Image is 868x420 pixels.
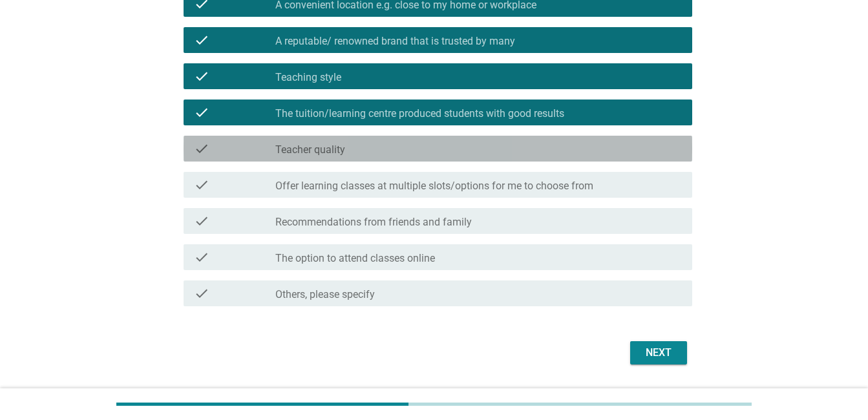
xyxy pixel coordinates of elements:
[194,32,209,48] i: check
[275,143,345,156] label: Teacher quality
[194,68,209,84] i: check
[194,105,209,120] i: check
[194,213,209,229] i: check
[275,288,375,301] label: Others, please specify
[640,345,677,361] div: Next
[275,71,341,84] label: Teaching style
[194,141,209,156] i: check
[275,107,564,120] label: The tuition/learning centre produced students with good results
[275,216,472,229] label: Recommendations from friends and family
[275,252,435,265] label: The option to attend classes online
[194,177,209,193] i: check
[630,341,687,364] button: Next
[275,180,593,193] label: Offer learning classes at multiple slots/options for me to choose from
[194,249,209,265] i: check
[275,35,515,48] label: A reputable/ renowned brand that is trusted by many
[194,286,209,301] i: check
